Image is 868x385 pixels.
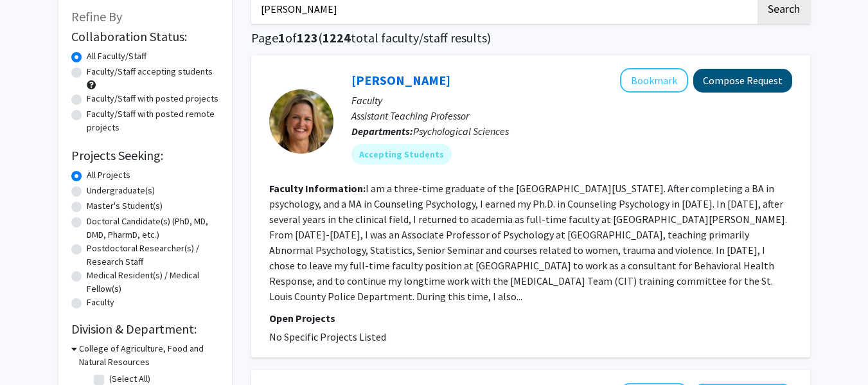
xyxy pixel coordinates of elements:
label: All Faculty/Staff [87,49,146,63]
label: Doctoral Candidate(s) (PhD, MD, DMD, PharmD, etc.) [87,215,219,242]
mat-chip: Accepting Students [351,144,452,165]
label: Faculty/Staff with posted projects [87,92,218,105]
button: Compose Request to Carrie Ellis-Kalton [693,69,792,93]
h1: Page of ( total faculty/staff results) [251,30,810,46]
label: Master's Student(s) [87,199,163,213]
span: Refine By [71,8,122,24]
h2: Projects Seeking: [71,148,219,163]
h2: Collaboration Status: [71,29,219,44]
b: Departments: [351,125,413,138]
h2: Division & Department: [71,321,219,337]
fg-read-more: I am a three-time graduate of the [GEOGRAPHIC_DATA][US_STATE]. After completing a BA in psycholog... [269,182,787,303]
label: Undergraduate(s) [87,184,155,197]
p: Assistant Teaching Professor [351,108,792,123]
span: 1224 [323,30,351,46]
p: Faculty [351,93,792,108]
span: No Specific Projects Listed [269,330,386,343]
iframe: Chat [10,327,55,375]
label: Faculty/Staff accepting students [87,65,213,78]
b: Faculty Information: [269,182,366,195]
label: Faculty/Staff with posted remote projects [87,107,219,134]
p: Open Projects [269,310,792,326]
span: 123 [297,30,318,46]
button: Add Carrie Ellis-Kalton to Bookmarks [620,68,688,93]
label: All Projects [87,168,130,182]
span: 1 [278,30,285,46]
label: Medical Resident(s) / Medical Fellow(s) [87,269,219,296]
a: [PERSON_NAME] [351,72,450,88]
span: Psychological Sciences [413,125,509,138]
label: Faculty [87,296,114,309]
h3: College of Agriculture, Food and Natural Resources [79,342,219,369]
label: Postdoctoral Researcher(s) / Research Staff [87,242,219,269]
